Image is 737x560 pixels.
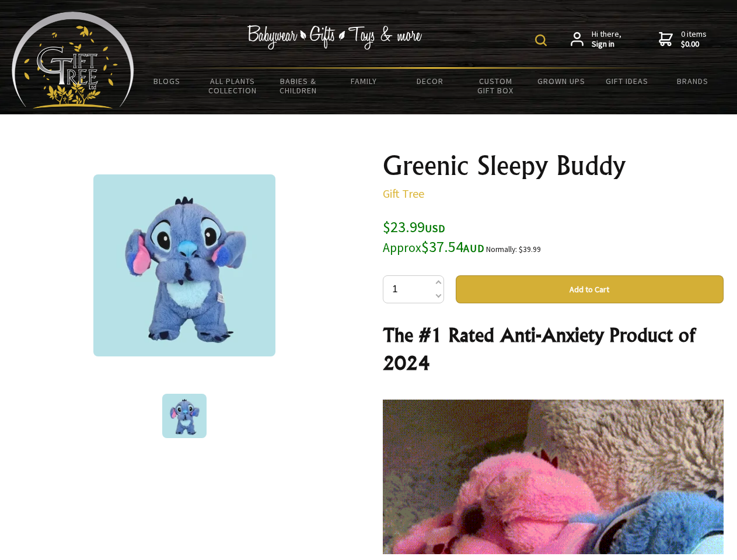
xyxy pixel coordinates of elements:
a: BLOGS [134,69,200,93]
img: product search [535,34,547,46]
img: Babywear - Gifts - Toys & more [247,25,422,50]
span: AUD [463,242,484,255]
img: Greenic Sleepy Buddy [162,394,207,438]
a: Brands [660,69,726,93]
strong: The #1 Rated Anti-Anxiety Product of 2024 [383,323,695,374]
a: Babies & Children [266,69,331,103]
button: Add to Cart [456,275,724,303]
small: Normally: $39.99 [486,244,541,254]
h1: Greenic Sleepy Buddy [383,152,724,180]
a: Decor [397,69,463,93]
a: 0 items$0.00 [659,29,707,50]
a: Grown Ups [528,69,594,93]
a: Hi there,Sign in [571,29,621,50]
span: $23.99 $37.54 [383,217,484,256]
strong: $0.00 [681,39,707,50]
span: Hi there, [592,29,621,50]
small: Approx [383,240,421,256]
span: USD [425,222,445,235]
a: All Plants Collection [200,69,266,103]
img: Babyware - Gifts - Toys and more... [12,12,134,108]
img: Greenic Sleepy Buddy [93,174,275,356]
a: Gift Ideas [594,69,660,93]
span: 0 items [681,29,707,50]
a: Gift Tree [383,186,424,201]
a: Family [331,69,397,93]
strong: Sign in [592,39,621,50]
a: Custom Gift Box [463,69,529,103]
